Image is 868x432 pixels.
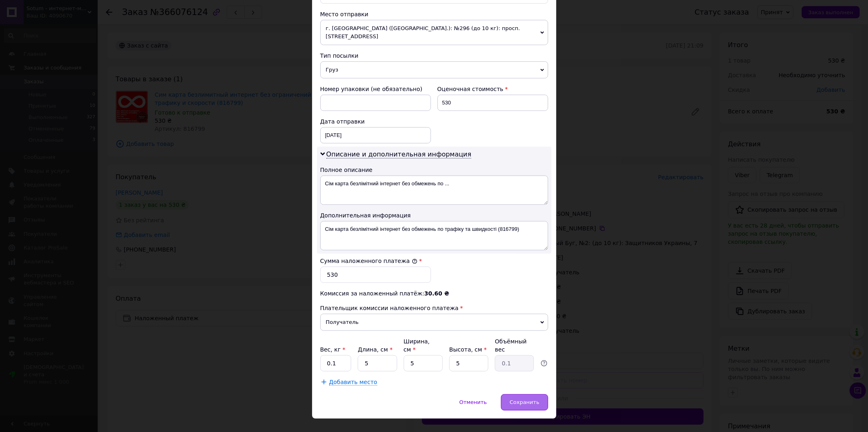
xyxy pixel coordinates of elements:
[320,20,548,45] span: г. [GEOGRAPHIC_DATA] ([GEOGRAPHIC_DATA].): №296 (до 10 кг): просп. [STREET_ADDRESS]
[320,305,459,311] span: Плательщик комиссии наложенного платежа
[320,52,359,59] span: Тип посылки
[320,61,548,78] span: Груз
[320,258,418,264] label: Сумма наложенного платежа
[320,166,548,174] div: Полное описание
[437,85,548,93] div: Оценочная стоимость
[320,11,369,17] span: Место отправки
[459,399,487,405] span: Отменить
[509,399,539,405] span: Сохранить
[495,337,534,354] div: Объёмный вес
[320,85,431,93] div: Номер упаковки (не обязательно)
[358,346,392,353] label: Длина, см
[320,314,548,331] span: Получатель
[449,346,487,353] label: Высота, см
[404,338,430,353] label: Ширина, см
[320,289,548,297] div: Комиссия за наложенный платёж:
[320,346,345,353] label: Вес, кг
[320,176,548,205] textarea: Сім карта безлімітний інтернет без обмежень по ...
[320,117,431,126] div: Дата отправки
[424,290,449,297] span: 30.60 ₴
[329,379,378,386] span: Добавить место
[320,221,548,250] textarea: Сім карта безлімітний інтернет без обмежень по трафіку та швидкості (816799)
[326,150,472,158] span: Описание и дополнительная информация
[320,211,548,219] div: Дополнительная информация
